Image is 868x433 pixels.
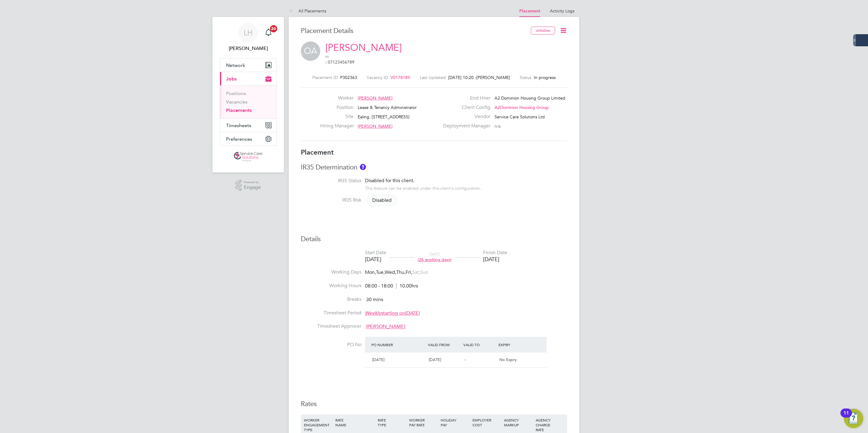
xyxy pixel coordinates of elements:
div: HOLIDAY PAY [439,415,471,430]
h3: Rates [301,400,567,408]
label: PO No [301,342,361,348]
button: Network [220,58,276,72]
label: Working Days [301,269,361,275]
div: DAYS [415,251,455,262]
button: Open Resource Center, 11 new notifications [844,409,863,428]
div: Valid From [426,339,462,350]
button: Preferences [220,132,276,146]
span: A2Dominion Housing Group [495,105,549,110]
label: Site [320,113,353,120]
nav: Main navigation [212,17,284,172]
label: Vacancy ID [367,75,388,80]
span: Fri, [406,269,412,275]
span: (26 working days) [418,257,452,262]
div: RATE TYPE [376,415,408,430]
em: [DATE] [405,310,419,316]
span: starting on [365,310,419,316]
label: Vendor [439,113,490,120]
a: All Placements [289,8,326,14]
span: Thu, [396,269,406,275]
label: Timesheet Period [301,310,361,316]
h3: Placement Details [301,27,526,35]
span: Tue, [376,269,385,275]
span: [PERSON_NAME] [358,123,393,129]
h3: IR35 Determination [301,163,567,172]
label: Working Hours [301,283,361,289]
label: Worker [320,95,353,101]
label: Breaks [301,296,361,303]
span: m [325,54,402,65]
span: [PERSON_NAME] [476,75,510,80]
em: Weekly [365,310,381,316]
div: Expiry [497,339,532,350]
a: Go to home page [220,152,277,162]
a: Placement [519,8,540,14]
span: Jobs [226,76,237,82]
span: Network [226,62,245,68]
label: Placement ID [312,75,338,80]
span: - [464,357,465,362]
div: PO Number [370,339,426,350]
span: In progress [534,75,556,80]
label: Timesheet Approver [301,323,361,330]
div: Valid To [462,339,497,350]
span: Timesheets [226,123,251,128]
b: Placement [301,148,334,156]
h3: Details [301,235,567,244]
span: OA [301,41,320,61]
span: V0178185 [390,75,410,80]
span: Service Care Solutions Ltd [495,114,545,120]
div: Start Date [365,250,386,256]
label: Client Config [439,104,490,111]
span: Disabled [366,194,398,206]
span: Lewis Hodson [220,45,277,52]
div: AGENCY MARKUP [502,415,534,430]
a: Activity Logs [550,8,574,14]
span: Powered by [244,180,261,185]
img: servicecare-logo-retina.png [234,152,262,162]
span: [DATE] [429,357,441,362]
span: n/a [495,123,501,129]
span: Disabled for this client. [365,178,414,184]
div: Finish Date [483,250,507,256]
button: Jobs [220,72,276,85]
button: About IR35 [360,164,366,170]
div: [DATE] [483,256,507,263]
span: Preferences [226,136,252,142]
span: Sun [420,269,428,275]
label: Position [320,104,353,111]
span: [DATE] 10:20 - [448,75,476,80]
div: 11 [843,413,849,421]
a: Call via 8x8 [325,59,354,65]
span: [DATE] [372,357,384,362]
label: IR35 Risk [301,197,361,203]
label: Hiring Manager [320,123,353,129]
div: Jobs [220,85,276,118]
div: EMPLOYER COST [471,415,502,430]
span: LH [244,29,253,37]
a: Positions [226,90,246,96]
span: 30 mins [366,297,383,303]
span: No Expiry [499,357,517,362]
div: WORKER PAY RATE [408,415,439,430]
span: P302363 [340,75,357,80]
span: Ealing, [STREET_ADDRESS] [358,114,409,120]
button: Timesheets [220,119,276,132]
span: Lease & Tenancy Administrator [358,105,417,110]
div: This feature can be enabled under this client's configuration. [365,184,481,191]
a: Powered byEngage [235,180,261,191]
label: End Hirer [439,95,490,101]
span: A2 Dominion Housing Group Limited [495,95,565,101]
span: Wed, [385,269,396,275]
label: IR35 Status [301,178,361,184]
button: Unfollow [531,27,555,34]
span: [PERSON_NAME] [366,324,405,330]
div: RATE NAME [334,415,376,430]
a: Placements [226,107,252,113]
label: Deployment Manager [439,123,490,129]
span: Sat, [412,269,420,275]
a: [PERSON_NAME] [325,42,402,54]
span: Mon, [365,269,376,275]
span: Engage [244,185,261,190]
span: [PERSON_NAME] [358,95,393,101]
